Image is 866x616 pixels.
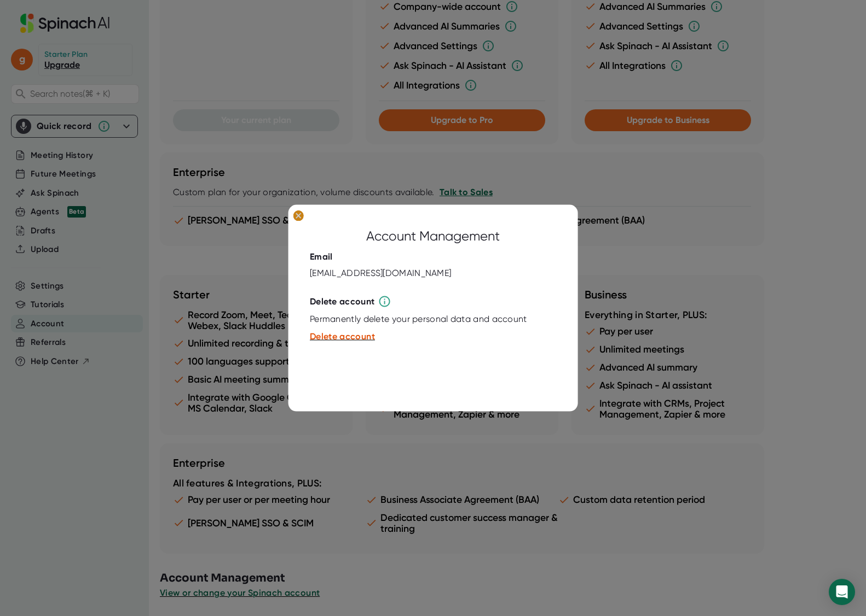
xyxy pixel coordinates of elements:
div: Account Management [366,226,500,246]
div: Delete account [310,296,374,307]
div: Email [310,251,333,262]
div: Open Intercom Messenger [829,579,855,605]
span: Delete account [310,331,375,342]
button: Delete account [310,330,375,343]
div: [EMAIL_ADDRESS][DOMAIN_NAME] [310,268,451,279]
div: Permanently delete your personal data and account [310,314,527,325]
